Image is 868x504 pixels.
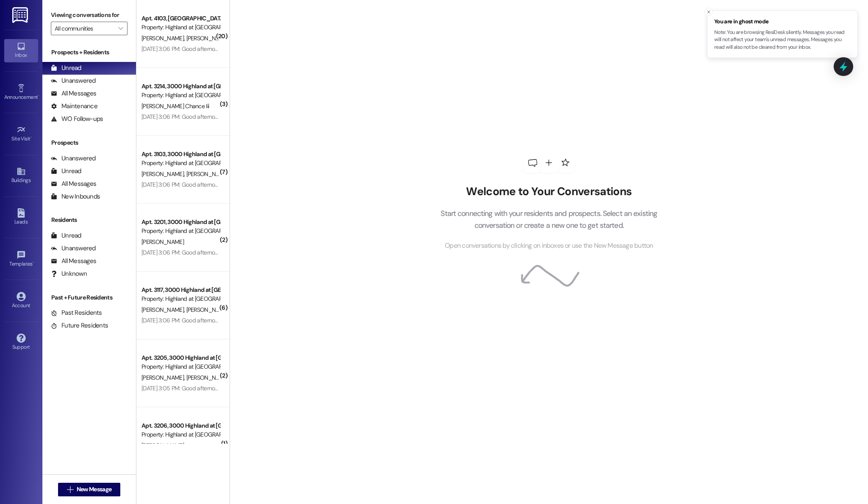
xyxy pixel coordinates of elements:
div: Unanswered [51,244,96,253]
div: New Inbounds [51,192,100,201]
span: • [38,93,39,99]
img: ResiDesk Logo [12,7,30,23]
div: All Messages [51,257,96,266]
button: New Message [58,483,121,496]
div: Unread [51,64,81,73]
span: [PERSON_NAME] [186,306,231,314]
div: [DATE] 3:06 PM: Good afternoon! Our office will be closed [DATE][DATE], in observance of [DATE]. ... [141,316,717,324]
a: Templates • [4,248,38,271]
a: Leads [4,206,38,229]
span: • [31,134,32,140]
span: [PERSON_NAME] [141,374,186,381]
div: Apt. 3103, 3000 Highland at [GEOGRAPHIC_DATA] [141,150,220,159]
a: Buildings [4,164,38,187]
button: Close toast [704,8,713,16]
div: Property: Highland at [GEOGRAPHIC_DATA] [141,294,220,303]
span: Open conversations by clicking on inboxes or use the New Message button [445,241,653,251]
div: Residents [42,216,136,224]
div: [DATE] 3:06 PM: Good afternoon! Our office will be closed [DATE][DATE], in observance of [DATE]. ... [141,181,717,188]
div: Property: Highland at [GEOGRAPHIC_DATA] [141,23,220,32]
div: Apt. 3117, 3000 Highland at [GEOGRAPHIC_DATA] [141,286,220,294]
a: Inbox [4,39,38,62]
p: Start connecting with your residents and prospects. Select an existing conversation or create a n... [428,207,670,232]
div: Unknown [51,269,87,278]
div: All Messages [51,89,96,98]
span: [PERSON_NAME] Chance Iii [141,102,209,110]
div: Future Residents [51,321,108,330]
div: Property: Highland at [GEOGRAPHIC_DATA] [141,227,220,235]
span: • [33,260,34,266]
span: [PERSON_NAME] [141,34,186,42]
div: Past Residents [51,308,102,317]
input: All communities [55,22,114,35]
div: Prospects + Residents [42,48,136,57]
span: [PERSON_NAME] [141,238,184,246]
div: Apt. 3201, 3000 Highland at [GEOGRAPHIC_DATA] [141,218,220,227]
h2: Welcome to Your Conversations [428,185,670,199]
div: Unanswered [51,154,96,163]
div: WO Follow-ups [51,115,103,123]
div: Property: Highland at [GEOGRAPHIC_DATA] [141,91,220,100]
span: [PERSON_NAME] [186,374,228,381]
span: [PERSON_NAME] [186,170,228,178]
div: [DATE] 3:06 PM: Good afternoon! Our office will be closed [DATE][DATE], in observance of [DATE]. ... [141,113,717,120]
div: Property: Highland at [GEOGRAPHIC_DATA] [141,159,220,168]
div: [DATE] 3:06 PM: Good afternoon! Our office will be closed [DATE][DATE], in observance of [DATE]. ... [141,249,717,256]
p: Note: You are browsing ResiDesk silently. Messages you read will not affect your team's unread me... [714,29,851,51]
div: Past + Future Residents [42,293,136,302]
span: [PERSON_NAME] [141,442,184,449]
div: Property: Highland at [GEOGRAPHIC_DATA] [141,430,220,439]
a: Support [4,331,38,354]
div: Apt. 3206, 3000 Highland at [GEOGRAPHIC_DATA] [141,421,220,430]
div: Apt. 3205, 3000 Highland at [GEOGRAPHIC_DATA] [141,353,220,362]
span: You are in ghost mode [714,17,851,26]
div: Property: Highland at [GEOGRAPHIC_DATA] [141,362,220,371]
span: [PERSON_NAME] [186,34,228,42]
span: New Message [77,485,111,494]
div: Prospects [42,138,136,147]
div: Unanswered [51,76,96,85]
div: Apt. 4103, [GEOGRAPHIC_DATA] at [GEOGRAPHIC_DATA] [141,14,220,23]
div: Unread [51,231,81,240]
div: Unread [51,167,81,176]
a: Site Visit • [4,123,38,146]
i:  [67,486,73,493]
label: Viewing conversations for [51,8,128,22]
div: Apt. 3214, 3000 Highland at [GEOGRAPHIC_DATA] [141,82,220,91]
span: [PERSON_NAME] [141,170,186,178]
div: [DATE] 3:05 PM: Good afternoon! Our office will be closed [DATE][DATE], in observance of [DATE]. ... [141,384,717,392]
span: [PERSON_NAME] [141,306,186,314]
a: Account [4,289,38,312]
div: All Messages [51,179,96,188]
div: Maintenance [51,102,97,111]
div: [DATE] 3:06 PM: Good afternoon! Our office will be closed [DATE][DATE], in observance of [DATE]. ... [141,45,717,53]
i:  [118,25,123,32]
